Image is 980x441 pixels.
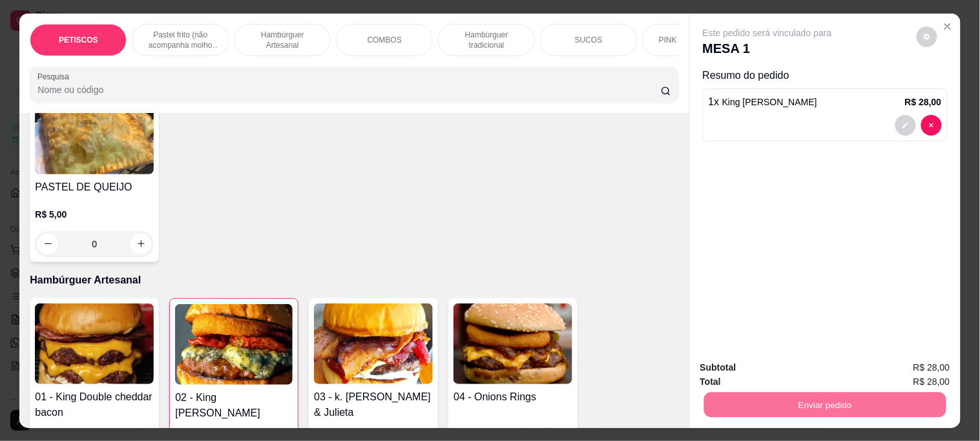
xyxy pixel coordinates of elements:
[30,272,678,288] p: Hambúrguer Artesanal
[709,94,817,110] p: 1 x
[905,96,942,108] p: R$ 28,00
[368,35,402,45] p: COMBOS
[659,35,723,45] p: PINK LEMONADE
[37,71,74,82] label: Pesquisa
[917,26,937,47] button: decrease-product-quantity
[575,35,603,45] p: SUCOS
[175,304,293,385] img: product-image
[895,115,916,136] button: decrease-product-quantity
[454,389,572,405] h4: 04 - Onions Rings
[703,39,832,57] p: MESA 1
[245,30,320,50] p: Hambúrguer Artesanal
[722,97,817,107] span: King [PERSON_NAME]
[143,30,218,50] p: Pastel frito (não acompanha molho artesanal)
[35,208,154,221] p: R$ 5,00
[35,94,154,174] img: product-image
[35,303,154,384] img: product-image
[449,30,524,50] p: Hambúrguer tradicional
[175,390,293,421] h4: 02 - King [PERSON_NAME]
[703,68,948,83] p: Resumo do pedido
[454,303,572,384] img: product-image
[937,16,958,37] button: Close
[314,389,433,420] h4: 03 - k. [PERSON_NAME] & Julieta
[921,115,942,136] button: decrease-product-quantity
[700,376,721,387] strong: Total
[314,303,433,384] img: product-image
[59,35,98,45] p: PETISCOS
[704,392,946,417] button: Enviar pedido
[35,389,154,420] h4: 01 - King Double cheddar bacon
[703,26,832,39] p: Este pedido será vinculado para
[37,83,661,96] input: Pesquisa
[35,179,154,195] h4: PASTEL DE QUEIJO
